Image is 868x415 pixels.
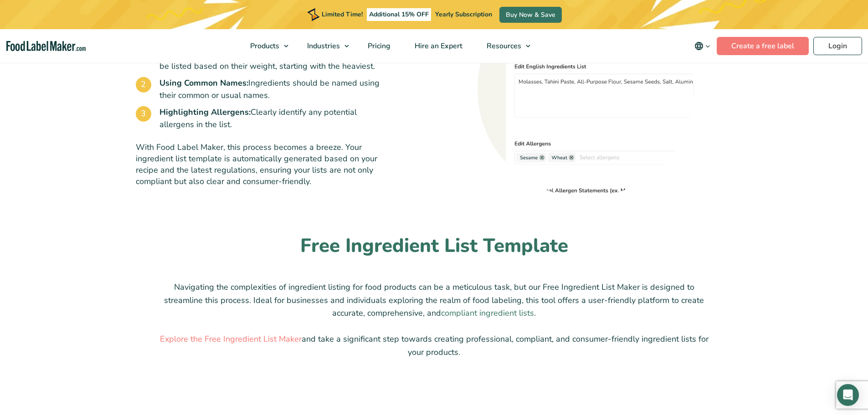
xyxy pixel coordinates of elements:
span: Pricing [365,41,391,51]
span: 2 [136,77,151,92]
span: Clearly identify any potential allergens in the list. [159,106,391,131]
a: Create a free label [717,37,809,55]
span: 3 [136,106,151,122]
span: Yearly Subscription [435,10,492,19]
a: Login [813,37,862,55]
a: Resources [475,29,535,63]
span: Industries [304,41,341,51]
span: Hire an Expert [412,41,463,51]
p: Navigating the complexities of ingredient listing for food products can be a meticulous task, but... [159,281,710,320]
b: Using Common Names: [159,77,248,88]
a: Pricing [356,29,401,63]
span: Limited Time! [322,10,363,19]
h2: Free Ingredient List Template [159,234,710,259]
b: Highlighting Allergens: [159,107,251,118]
a: Industries [295,29,354,63]
span: Resources [484,41,522,51]
a: compliant ingredient lists [441,307,534,318]
span: Products [247,41,280,51]
p: and take a significant step towards creating professional, compliant, and consumer-friendly ingre... [159,333,710,359]
span: Additional 15% OFF [367,8,431,21]
div: Open Intercom Messenger [837,384,859,406]
a: Hire an Expert [403,29,473,63]
span: With Food Label Maker, this process becomes a breeze. Your ingredient list template is automatica... [136,142,377,187]
a: Buy Now & Save [499,7,562,23]
a: Products [238,29,293,63]
span: Ingredients should be named using their common or usual names. [159,77,391,102]
a: Explore the Free Ingredient List Maker [160,333,302,344]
